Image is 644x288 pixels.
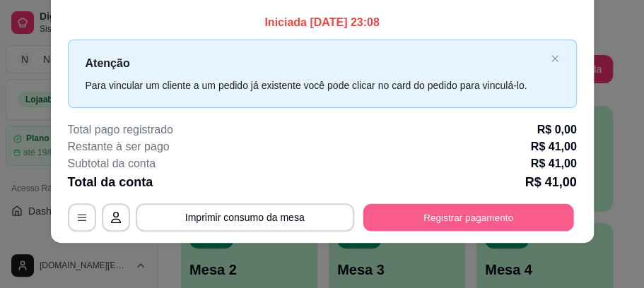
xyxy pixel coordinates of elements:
[86,78,545,93] div: Para vincular um cliente a um pedido já existente você pode clicar no card do pedido para vinculá...
[551,54,559,64] button: close
[531,155,577,172] p: R$ 41,00
[68,155,156,172] p: Subtotal da conta
[68,172,153,192] p: Total da conta
[86,54,545,72] p: Atenção
[525,172,576,192] p: R$ 41,00
[363,204,573,232] button: Registrar pagamento
[68,14,577,31] p: Iniciada [DATE] 23:08
[551,54,559,63] span: close
[531,138,577,155] p: R$ 41,00
[136,203,354,232] button: Imprimir consumo da mesa
[68,138,170,155] p: Restante à ser pago
[68,121,173,138] p: Total pago registrado
[537,121,576,138] p: R$ 0,00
